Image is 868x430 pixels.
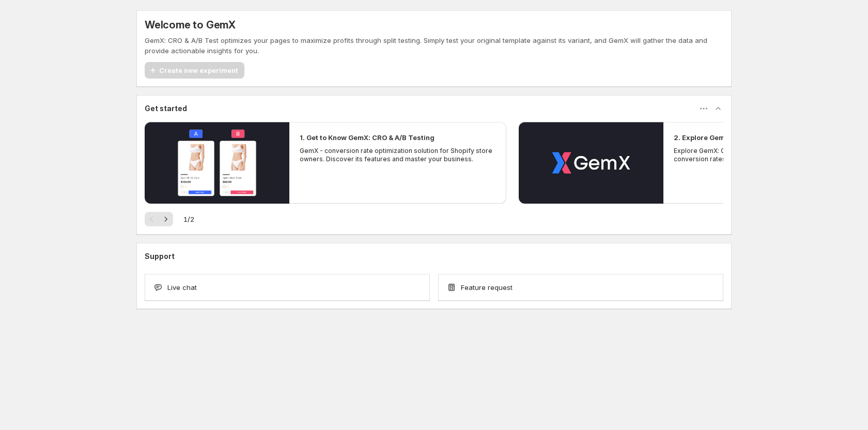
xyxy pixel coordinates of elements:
span: Feature request [461,282,513,293]
h3: Support [145,251,175,262]
span: 1 / 2 [183,214,194,224]
h3: Get started [145,103,187,114]
h2: 1. Get to Know GemX: CRO & A/B Testing [300,132,435,143]
h5: Welcome to GemX [145,19,236,31]
h2: 2. Explore GemX: CRO & A/B Testing Use Cases [674,132,834,143]
nav: Pagination [145,212,173,226]
p: GemX - conversion rate optimization solution for Shopify store owners. Discover its features and ... [300,147,496,163]
span: Live chat [167,282,197,293]
button: Play video [519,122,663,204]
p: GemX: CRO & A/B Test optimizes your pages to maximize profits through split testing. Simply test ... [145,35,723,56]
button: Next [159,212,173,226]
button: Play video [145,122,289,204]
